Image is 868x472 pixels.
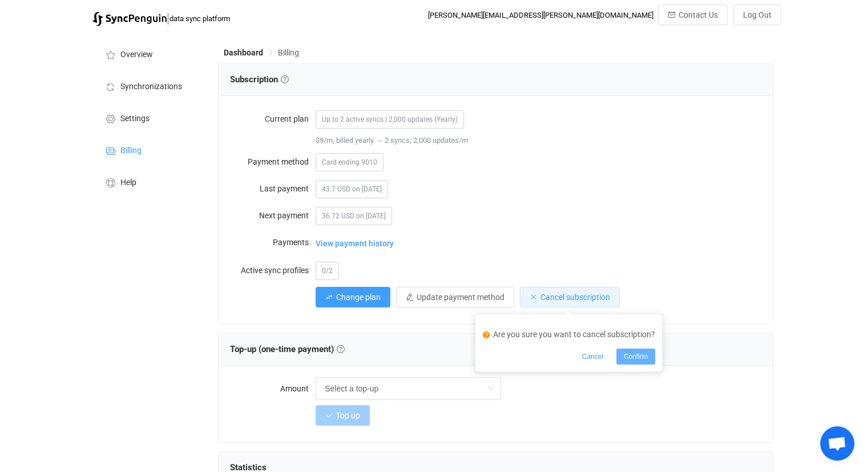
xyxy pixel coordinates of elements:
[120,50,153,59] span: Overview
[743,10,772,19] span: Log Out
[316,377,501,400] input: Select a top-up
[224,49,299,57] div: Breadcrumb
[167,10,169,26] span: |
[316,207,392,225] span: 36.72 USD on [DATE]
[120,114,150,123] span: Settings
[520,287,620,307] button: Cancel subscription
[540,293,610,302] span: Cancel subscription
[624,353,648,361] span: Confirm
[316,110,464,129] span: Up to 2 active syncs | 2,000 updates (Yearly)
[316,153,383,171] span: Card ending 9010
[428,11,653,19] div: [PERSON_NAME][EMAIL_ADDRESS][PERSON_NAME][DOMAIN_NAME]
[336,293,381,302] span: Change plan
[230,231,316,254] label: Payments
[224,48,263,57] span: Dashboard
[278,48,299,57] span: Billing
[582,353,603,361] span: Cancel
[316,287,390,307] button: Change plan
[230,107,316,130] label: Current plan
[679,10,718,19] span: Contact Us
[316,232,394,255] span: View payment history
[230,377,316,400] label: Amount
[733,5,781,25] button: Log Out
[616,349,655,365] button: Confirm
[230,177,316,200] label: Last payment
[92,10,230,26] a: |data sync platform
[92,38,207,70] a: Overview
[230,259,316,282] label: Active sync profiles
[230,150,316,173] label: Payment method
[396,287,514,307] button: Update payment method
[658,5,728,25] button: Contact Us
[92,70,207,102] a: Synchronizations
[92,102,207,134] a: Settings
[230,204,316,227] label: Next payment
[316,405,370,426] button: Top up
[820,426,854,461] div: Open chat
[120,82,182,91] span: Synchronizations
[92,12,167,26] img: syncpenguin.svg
[92,166,207,198] a: Help
[92,134,207,166] a: Billing
[230,74,289,85] span: Subscription
[336,411,360,420] span: Top up
[316,136,468,145] span: $9/m, billed yearly → 2 syncs; 2,000 updates/m
[316,262,339,280] span: 0/2
[575,349,611,365] button: Cancel
[169,14,230,23] span: data sync platform
[120,146,142,155] span: Billing
[120,178,136,187] span: Help
[316,180,388,198] span: 43.7 USD on [DATE]
[417,293,504,302] span: Update payment method
[482,329,655,341] p: Are you sure you want to cancel subscription?
[230,344,345,354] span: Top-up (one-time payment)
